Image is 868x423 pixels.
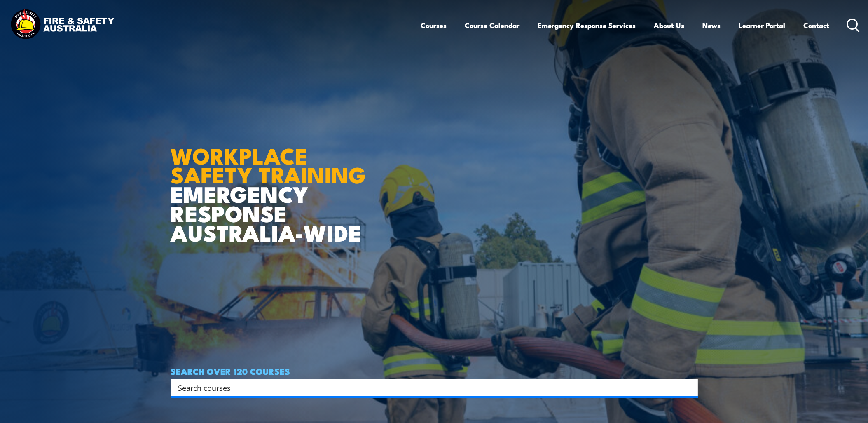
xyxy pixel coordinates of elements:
h4: SEARCH OVER 120 COURSES [171,367,698,376]
a: Contact [803,14,829,36]
form: Search form [180,382,681,393]
h1: EMERGENCY RESPONSE AUSTRALIA-WIDE [171,125,372,242]
input: Search input [178,381,680,394]
a: About Us [654,14,684,36]
a: Learner Portal [739,14,785,36]
a: News [702,14,721,36]
a: Course Calendar [465,14,519,36]
button: Search magnifier button [683,382,695,393]
strong: WORKPLACE SAFETY TRAINING [171,138,366,191]
a: Courses [421,14,447,36]
a: Emergency Response Services [538,14,636,36]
